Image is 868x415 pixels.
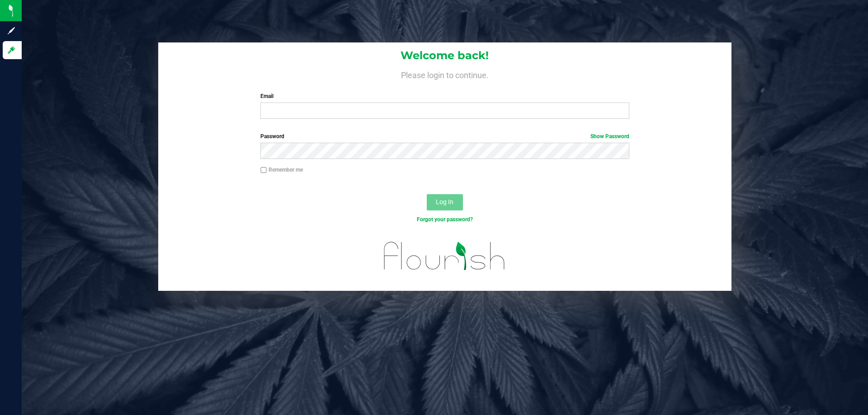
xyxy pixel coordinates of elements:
[417,216,473,223] a: Forgot your password?
[7,26,16,35] inline-svg: Sign up
[260,166,303,174] label: Remember me
[158,69,731,79] h4: Please login to continue.
[436,198,453,205] span: Log In
[158,50,731,61] h1: Welcome back!
[427,194,463,210] button: Log In
[373,233,516,279] img: flourish_logo.svg
[260,92,629,100] label: Email
[7,46,16,55] inline-svg: Log in
[260,167,267,173] input: Remember me
[590,133,629,140] a: Show Password
[260,133,284,140] span: Password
